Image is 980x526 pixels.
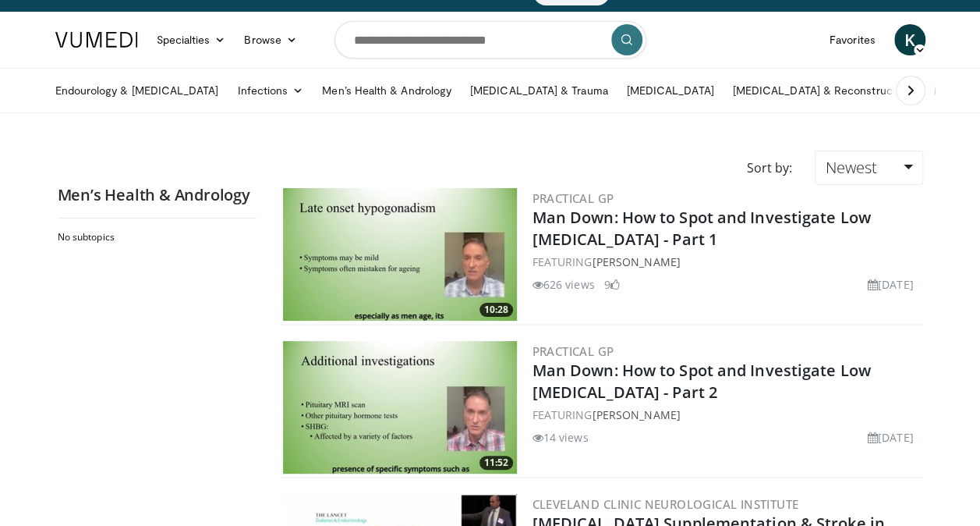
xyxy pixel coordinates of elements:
[313,75,461,106] a: Men’s Health & Andrology
[532,360,871,403] a: Man Down: How to Spot and Investigate Low [MEDICAL_DATA] - Part 2
[604,276,620,293] li: 9
[820,24,885,55] a: Favorites
[532,254,920,270] div: FEATURING
[334,21,646,59] input: Search topics, interventions
[815,151,922,185] a: Newest
[58,185,256,205] h2: Men’s Health & Andrology
[868,429,914,446] li: [DATE]
[617,75,724,106] a: [MEDICAL_DATA]
[532,407,920,423] div: FEATURING
[532,276,595,293] li: 626 views
[283,341,517,474] img: 269358a1-69f2-423f-bb63-24611eaa3220.300x170_q85_crop-smart_upscale.jpg
[283,188,517,321] a: 10:28
[283,341,517,474] a: 11:52
[461,75,617,106] a: [MEDICAL_DATA] & Trauma
[532,496,799,512] a: Cleveland Clinic Neurological Institute
[479,456,513,470] span: 11:52
[46,75,228,106] a: Endourology & [MEDICAL_DATA]
[283,188,517,321] img: d766e732-5780-4c77-a778-eaa7b86a58ff.300x170_q85_crop-smart_upscale.jpg
[592,254,680,269] a: [PERSON_NAME]
[532,190,614,206] a: Practical GP
[147,24,235,55] a: Specialties
[235,24,306,55] a: Browse
[532,429,589,446] li: 14 views
[868,276,914,293] li: [DATE]
[55,32,138,48] img: VuMedi Logo
[58,231,253,243] h2: No subtopics
[532,207,871,250] a: Man Down: How to Spot and Investigate Low [MEDICAL_DATA] - Part 1
[894,24,925,55] a: K
[479,303,513,317] span: 10:28
[825,157,876,178] span: Newest
[532,343,614,359] a: Practical GP
[734,151,803,185] div: Sort by:
[228,75,313,106] a: Infections
[592,407,680,422] a: [PERSON_NAME]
